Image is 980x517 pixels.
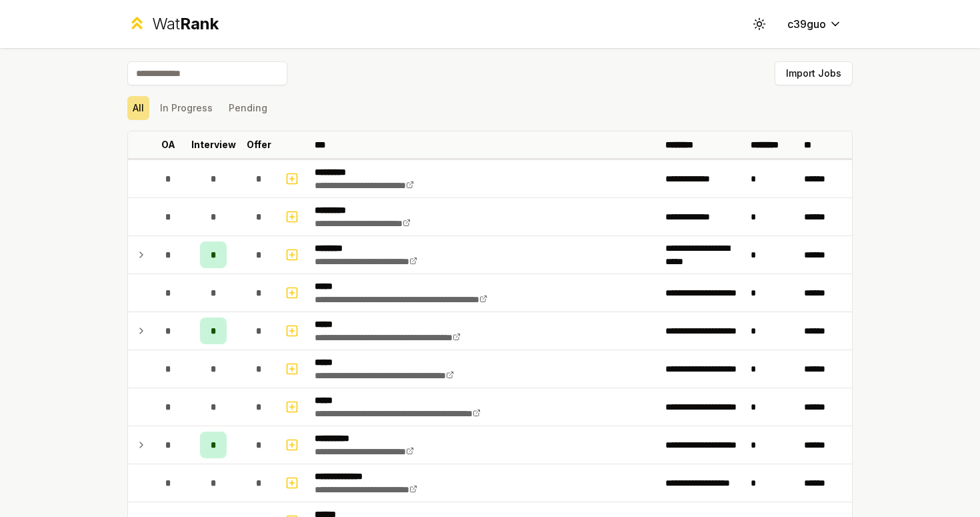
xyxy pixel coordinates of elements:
span: Rank [180,14,219,33]
span: c39guo [787,16,826,32]
button: Import Jobs [775,61,853,85]
p: OA [161,138,175,151]
button: All [127,96,149,120]
div: Wat [152,13,219,35]
button: In Progress [155,96,218,120]
p: Interview [191,138,236,151]
button: Pending [223,96,273,120]
button: c39guo [777,12,853,36]
a: WatRank [127,13,219,35]
p: Offer [247,138,271,151]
